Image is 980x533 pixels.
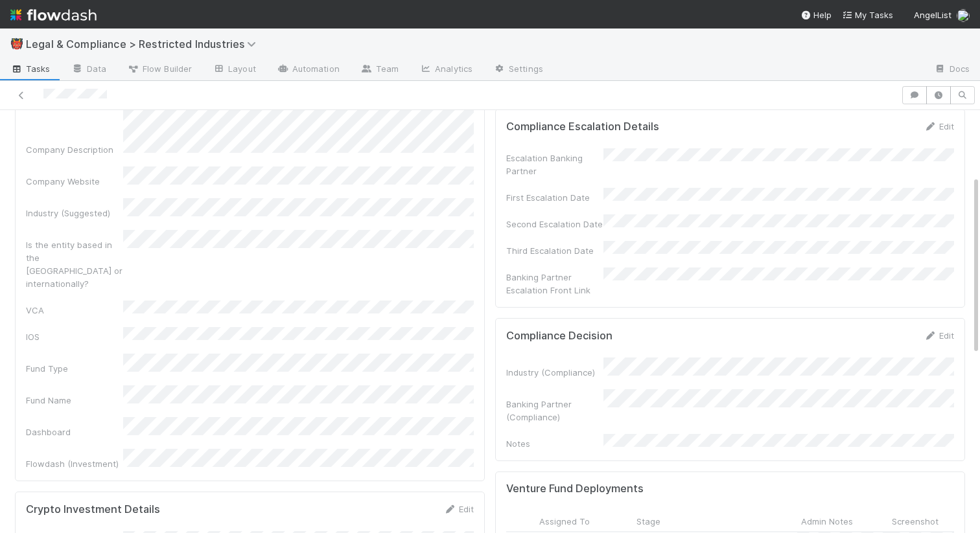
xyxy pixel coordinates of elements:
[506,366,603,379] div: Industry (Compliance)
[61,60,117,80] a: Data
[842,8,893,21] a: My Tasks
[539,515,590,528] span: Assigned To
[26,175,123,188] div: Company Website
[506,218,603,231] div: Second Escalation Date
[266,60,350,80] a: Automation
[914,10,951,20] span: AngelList
[801,515,853,528] span: Admin Notes
[127,62,192,75] span: Flow Builder
[26,362,123,375] div: Fund Type
[26,238,123,290] div: Is the entity based in the [GEOGRAPHIC_DATA] or internationally?
[800,8,832,21] div: Help
[409,60,483,80] a: Analytics
[924,121,954,131] a: Edit
[202,60,266,80] a: Layout
[10,38,23,49] span: 👹
[26,425,123,438] div: Dashboard
[10,62,51,75] span: Tasks
[26,143,123,156] div: Company Description
[350,60,409,80] a: Team
[26,304,123,317] div: VCA
[892,515,939,528] span: Screenshot
[924,60,980,80] a: Docs
[506,191,603,204] div: First Escalation Date
[506,244,603,257] div: Third Escalation Date
[26,503,160,516] h5: Crypto Investment Details
[636,515,660,528] span: Stage
[506,120,659,133] h5: Compliance Escalation Details
[10,4,97,26] img: logo-inverted-e16ddd16eac7371096b0.svg
[506,152,603,177] div: Escalation Banking Partner
[26,394,123,407] div: Fund Name
[117,60,202,80] a: Flow Builder
[506,437,603,450] div: Notes
[443,504,474,514] a: Edit
[26,330,123,343] div: IOS
[924,330,954,341] a: Edit
[506,398,603,424] div: Banking Partner (Compliance)
[506,271,603,297] div: Banking Partner Escalation Front Link
[506,330,612,343] h5: Compliance Decision
[957,9,970,22] img: avatar_2c958fe4-7690-4b4d-a881-c5dfc7d29e13.png
[506,482,644,495] h5: Venture Fund Deployments
[26,457,123,470] div: Flowdash (Investment)
[483,60,554,80] a: Settings
[26,207,123,220] div: Industry (Suggested)
[26,38,262,51] span: Legal & Compliance > Restricted Industries
[842,10,893,20] span: My Tasks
